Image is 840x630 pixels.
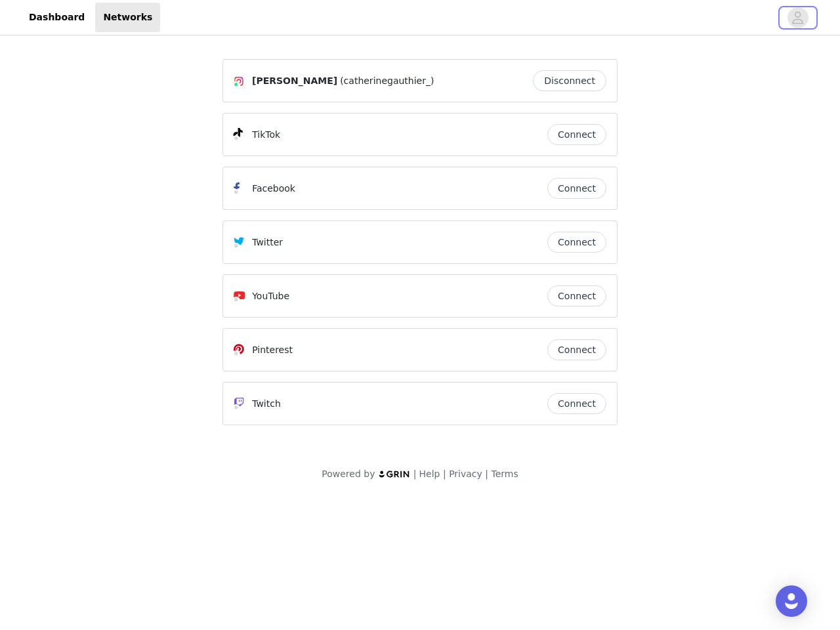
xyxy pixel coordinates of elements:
[533,70,606,91] button: Disconnect
[21,3,93,32] a: Dashboard
[547,285,606,306] button: Connect
[791,7,804,28] div: avatar
[322,469,375,479] span: Powered by
[443,469,446,479] span: |
[252,397,281,411] p: Twitch
[378,470,411,478] img: logo
[776,585,807,617] div: Open Intercom Messenger
[252,128,280,142] p: TikTok
[547,232,606,253] button: Connect
[485,469,488,479] span: |
[547,124,606,145] button: Connect
[95,3,160,32] a: Networks
[547,178,606,199] button: Connect
[413,469,417,479] span: |
[547,393,606,414] button: Connect
[419,469,440,479] a: Help
[449,469,482,479] a: Privacy
[340,74,434,88] span: (catherinegauthier_)
[252,343,293,357] p: Pinterest
[252,289,289,303] p: YouTube
[252,236,283,249] p: Twitter
[252,74,337,88] span: [PERSON_NAME]
[547,339,606,360] button: Connect
[252,182,295,196] p: Facebook
[234,76,244,87] img: Instagram Icon
[491,469,518,479] a: Terms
